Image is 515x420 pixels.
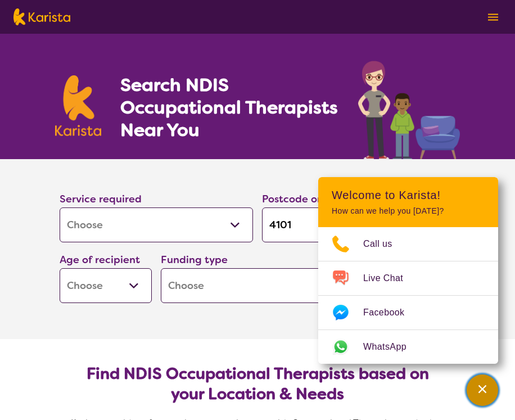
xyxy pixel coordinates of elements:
[363,270,417,287] span: Live Chat
[358,61,460,159] img: occupational-therapy
[161,253,228,267] label: Funding type
[55,75,101,136] img: Karista logo
[363,304,418,321] span: Facebook
[332,188,485,202] h2: Welcome to Karista!
[363,236,406,252] span: Call us
[467,374,498,406] button: Channel Menu
[60,192,142,206] label: Service required
[318,227,498,364] ul: Choose channel
[318,330,498,364] a: Web link opens in a new tab.
[332,206,485,216] p: How can we help you [DATE]?
[60,253,140,267] label: Age of recipient
[69,364,446,404] h2: Find NDIS Occupational Therapists based on your Location & Needs
[318,177,498,364] div: Channel Menu
[262,207,455,242] input: Type
[262,192,360,206] label: Postcode or Suburb
[488,13,498,21] img: menu
[363,338,420,355] span: WhatsApp
[13,8,70,25] img: Karista logo
[120,74,339,141] h1: Search NDIS Occupational Therapists Near You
